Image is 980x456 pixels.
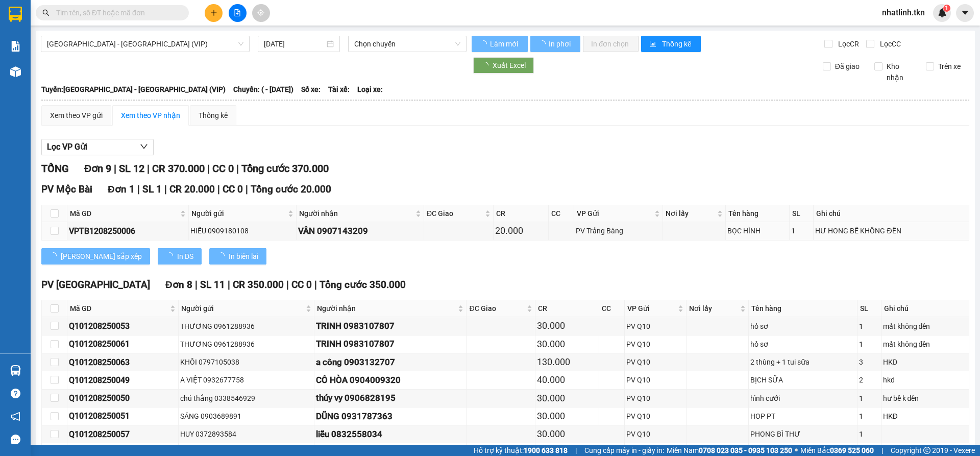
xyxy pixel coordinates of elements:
[815,225,967,236] div: HƯ HONG BỂ KHÔNG ĐỀN
[537,391,597,405] div: 30.000
[147,162,150,175] span: |
[834,38,861,50] span: Lọc CR
[223,183,243,195] span: CC 0
[41,248,150,265] button: [PERSON_NAME] sắp xếp
[191,208,285,219] span: Người gửi
[574,222,663,240] td: PV Trảng Bàng
[246,183,248,195] span: |
[535,300,599,317] th: CR
[791,225,812,236] div: 1
[257,9,264,16] span: aim
[883,411,967,422] div: HKĐ
[233,279,284,291] span: CR 350.000
[750,356,855,368] div: 2 thùng + 1 tui sữa
[923,447,930,454] span: copyright
[649,40,658,49] span: bar-chart
[831,61,864,72] span: Đã giao
[180,339,312,350] div: THƯƠNG 0961288936
[493,60,526,71] span: Xuất Excel
[9,7,22,22] img: logo-vxr
[537,373,597,387] div: 40.000
[549,205,574,222] th: CC
[11,389,20,398] span: question-circle
[859,339,879,350] div: 1
[474,445,568,456] span: Hỗ trợ kỹ thuật:
[625,390,687,407] td: PV Q10
[69,392,177,404] div: Q101208250050
[67,335,179,353] td: Q101208250061
[626,393,684,404] div: PV Q10
[524,446,568,454] strong: 1900 633 818
[190,225,294,236] div: HIẾU 0909180108
[859,356,879,368] div: 3
[210,9,217,16] span: plus
[152,162,205,175] span: CR 370.000
[938,8,947,17] img: icon-new-feature
[859,411,879,422] div: 1
[662,38,693,50] span: Thống kê
[165,279,192,291] span: Đơn 8
[316,391,465,405] div: thúy vy 0906828195
[41,183,92,195] span: PV Mộc Bài
[180,374,312,386] div: A VIỆT 0932677758
[180,321,312,332] div: THƯƠNG 0961288936
[69,356,177,369] div: Q101208250063
[205,4,223,22] button: plus
[538,40,547,47] span: loading
[859,393,879,404] div: 1
[217,183,220,195] span: |
[286,279,289,291] span: |
[42,9,50,16] span: search
[934,61,965,72] span: Trên xe
[177,251,193,262] span: In DS
[883,393,967,404] div: hư bể k đền
[472,36,528,52] button: Làm mới
[299,208,413,219] span: Người nhận
[316,355,465,369] div: a công 0903132707
[575,445,577,456] span: |
[10,41,21,52] img: solution-icon
[47,36,243,52] span: Sài Gòn - Tây Ninh (VIP)
[209,248,266,265] button: In biên lai
[41,162,69,175] span: TỔNG
[830,446,874,454] strong: 0369 525 060
[750,339,855,350] div: hồ sơ
[241,162,329,175] span: Tổng cước 370.000
[67,390,179,407] td: Q101208250050
[726,205,790,222] th: Tên hàng
[537,409,597,423] div: 30.000
[641,36,701,52] button: bar-chartThống kê
[195,279,198,291] span: |
[354,36,460,52] span: Chọn chuyến
[180,411,312,422] div: SÁNG 0903689891
[790,205,814,222] th: SL
[251,183,331,195] span: Tổng cước 20.000
[859,428,879,440] div: 1
[750,374,855,386] div: BỊCH SỮA
[180,393,312,404] div: chú thắng 0338546929
[537,337,597,351] div: 30.000
[316,337,465,351] div: TRINH 0983107807
[236,162,239,175] span: |
[490,38,520,50] span: Làm mới
[480,40,488,47] span: loading
[874,6,933,19] span: nhatlinh.tkn
[750,411,855,422] div: HOP PT
[537,319,597,333] div: 30.000
[883,339,967,350] div: mất không đền
[212,162,234,175] span: CC 0
[41,139,154,155] button: Lọc VP Gửi
[667,445,792,456] span: Miền Nam
[119,162,144,175] span: SL 12
[108,183,135,195] span: Đơn 1
[357,84,383,95] span: Loại xe:
[69,410,177,422] div: Q101208250051
[137,183,140,195] span: |
[883,356,967,368] div: HKD
[469,303,525,314] span: ĐC Giao
[956,4,974,22] button: caret-down
[234,9,241,16] span: file-add
[70,208,178,219] span: Mã GD
[584,445,664,456] span: Cung cấp máy in - giấy in:
[50,110,103,121] div: Xem theo VP gửi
